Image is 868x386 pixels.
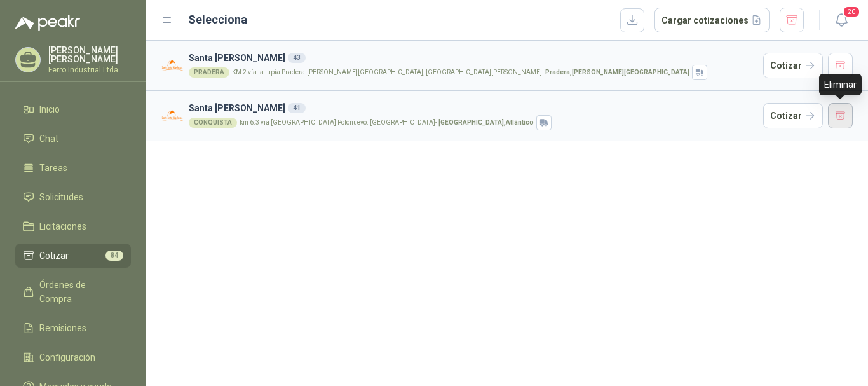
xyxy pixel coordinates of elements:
[39,278,119,306] span: Órdenes de Compra
[232,69,689,76] p: KM 2 vía la tupia Pradera-[PERSON_NAME][GEOGRAPHIC_DATA], [GEOGRAPHIC_DATA][PERSON_NAME] -
[39,321,86,335] span: Remisiones
[15,127,131,151] a: Chat
[15,273,131,311] a: Órdenes de Compra
[15,156,131,180] a: Tareas
[15,15,80,31] img: Logo peakr
[189,67,229,78] div: PRADERA
[288,53,306,63] div: 43
[189,51,758,65] h3: Santa [PERSON_NAME]
[48,46,131,64] p: [PERSON_NAME] [PERSON_NAME]
[763,103,823,128] button: Cotizar
[48,66,131,74] p: Ferro Industrial Ltda
[654,8,770,33] button: Cargar cotizaciones
[15,185,131,209] a: Solicitudes
[15,345,131,369] a: Configuración
[15,97,131,121] a: Inicio
[545,69,689,76] strong: Pradera , [PERSON_NAME][GEOGRAPHIC_DATA]
[763,53,823,78] button: Cotizar
[15,244,131,268] a: Cotizar84
[188,11,247,29] h2: Selecciona
[843,6,860,18] span: 20
[830,9,853,32] button: 20
[161,55,184,77] img: Company Logo
[39,190,83,204] span: Solicitudes
[819,74,862,95] div: Eliminar
[240,120,534,126] p: km 6.3 via [GEOGRAPHIC_DATA] Polonuevo. [GEOGRAPHIC_DATA] -
[105,251,123,261] span: 84
[438,119,534,126] strong: [GEOGRAPHIC_DATA] , Atlántico
[189,118,237,128] div: CONQUISTA
[288,103,306,113] div: 41
[39,102,60,116] span: Inicio
[15,316,131,340] a: Remisiones
[39,219,86,233] span: Licitaciones
[15,214,131,238] a: Licitaciones
[39,132,58,146] span: Chat
[39,249,69,263] span: Cotizar
[189,101,758,115] h3: Santa [PERSON_NAME]
[39,161,67,175] span: Tareas
[161,105,184,127] img: Company Logo
[39,350,95,364] span: Configuración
